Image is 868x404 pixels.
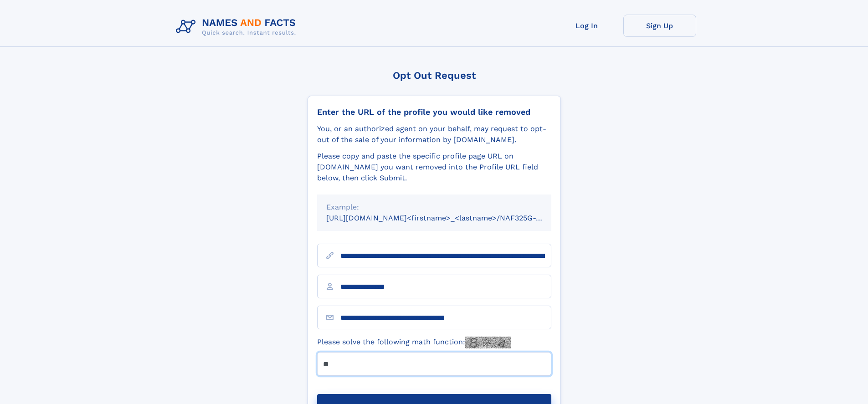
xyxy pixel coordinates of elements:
[317,337,511,348] label: Please solve the following math function:
[550,15,623,37] a: Log In
[326,214,569,222] small: [URL][DOMAIN_NAME]<firstname>_<lastname>/NAF325G-xxxxxxxx
[317,151,551,184] div: Please copy and paste the specific profile page URL on [DOMAIN_NAME] you want removed into the Pr...
[308,70,561,81] div: Opt Out Request
[172,15,303,39] img: Logo Names and Facts
[317,123,551,145] div: You, or an authorized agent on your behalf, may request to opt-out of the sale of your informatio...
[326,202,542,213] div: Example:
[623,15,696,37] a: Sign Up
[317,107,551,117] div: Enter the URL of the profile you would like removed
